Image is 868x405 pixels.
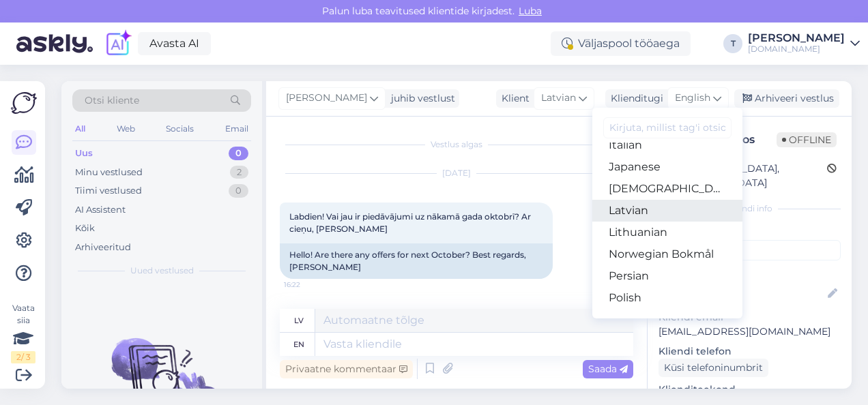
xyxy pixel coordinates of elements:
[659,344,841,359] p: Kliendi telefon
[515,5,546,17] span: Luba
[659,310,841,325] p: Kliendi email
[280,243,553,279] div: Hello! Are there any offers for next October? Best regards, [PERSON_NAME]
[230,166,248,179] div: 2
[496,91,530,106] div: Klient
[659,266,841,280] p: Kliendi nimi
[659,223,841,237] p: Kliendi tag'id
[11,302,35,363] div: Vaata siia
[284,280,335,290] span: 16:22
[723,34,742,53] div: T
[289,211,533,234] span: Labdien! Vai jau ir piedāvājumi uz nākamā gada oktobrī? Ar cieņu, [PERSON_NAME]
[659,325,841,339] p: [EMAIL_ADDRESS][DOMAIN_NAME]
[229,147,248,160] div: 0
[386,91,455,106] div: juhib vestlust
[659,202,841,215] div: Kliendi info
[734,89,839,108] div: Arhiveeri vestlus
[75,222,95,235] div: Kõik
[659,359,768,377] div: Küsi telefoninumbrit
[75,184,142,198] div: Tiimi vestlused
[11,92,37,114] img: Askly Logo
[592,265,742,287] a: Persian
[75,147,93,160] div: Uus
[777,132,837,147] span: Offline
[229,184,248,198] div: 0
[294,309,304,332] div: lv
[104,29,132,58] img: explore-ai
[748,44,845,55] div: [DOMAIN_NAME]
[603,117,732,138] input: Kirjuta, millist tag'i otsid
[138,32,211,55] a: Avasta AI
[75,166,143,179] div: Minu vestlused
[663,162,827,190] div: [GEOGRAPHIC_DATA], [GEOGRAPHIC_DATA]
[592,200,742,222] a: Latvian
[114,120,138,138] div: Web
[659,382,841,397] p: Klienditeekond
[286,91,367,106] span: [PERSON_NAME]
[551,31,691,56] div: Väljaspool tööaega
[280,360,413,378] div: Privaatne kommentaar
[592,309,742,331] a: Portuguese
[748,33,845,44] div: [PERSON_NAME]
[592,156,742,178] a: Japanese
[72,120,88,138] div: All
[592,243,742,265] a: Norwegian Bokmål
[748,33,860,55] a: [PERSON_NAME][DOMAIN_NAME]
[592,178,742,200] a: [DEMOGRAPHIC_DATA]
[75,203,126,217] div: AI Assistent
[659,240,841,260] input: Lisa tag
[592,222,742,243] a: Lithuanian
[130,265,194,277] span: Uued vestlused
[293,333,304,356] div: en
[605,91,663,106] div: Klienditugi
[659,286,825,301] input: Lisa nimi
[675,91,710,106] span: English
[588,363,628,375] span: Saada
[592,134,742,156] a: Italian
[541,91,576,106] span: Latvian
[163,120,197,138] div: Socials
[222,120,251,138] div: Email
[280,167,633,179] div: [DATE]
[11,351,35,363] div: 2 / 3
[280,138,633,151] div: Vestlus algas
[75,241,131,254] div: Arhiveeritud
[85,93,139,108] span: Otsi kliente
[592,287,742,309] a: Polish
